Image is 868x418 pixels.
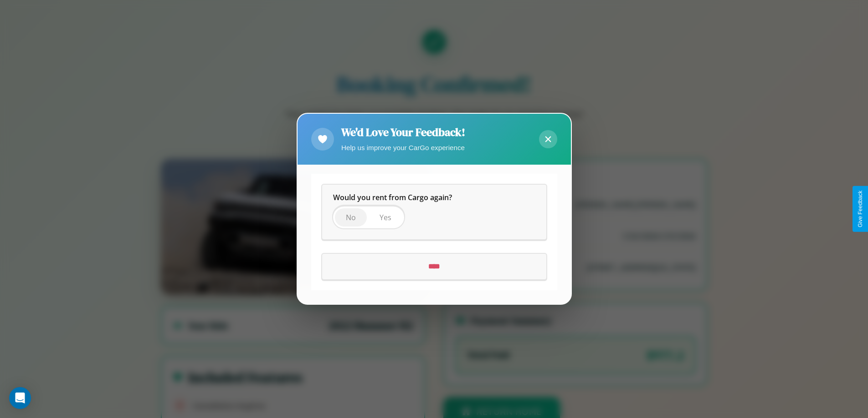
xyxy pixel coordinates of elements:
[380,213,391,223] span: Yes
[346,213,356,223] span: No
[9,387,31,409] div: Open Intercom Messenger
[857,191,863,227] div: Give Feedback
[341,125,465,140] h2: We'd Love Your Feedback!
[333,193,452,203] span: Would you rent from Cargo again?
[341,141,465,154] p: Help us improve your CarGo experience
